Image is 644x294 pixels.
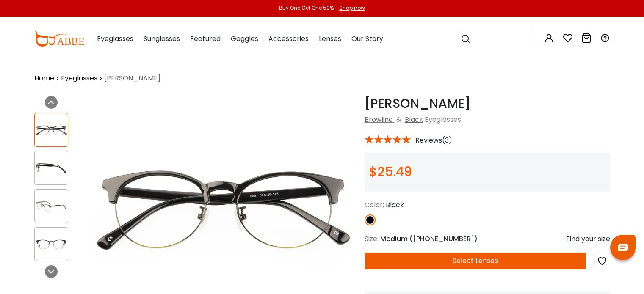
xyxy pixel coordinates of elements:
div: Buy One Get One 50% [279,4,334,12]
span: Lenses [319,34,341,44]
img: abbeglasses.com [34,31,84,47]
a: Browline [365,115,393,124]
h1: [PERSON_NAME] [365,96,610,111]
div: Shop now [339,4,365,12]
span: Eyeglasses [425,115,461,124]
span: Color: [365,200,384,210]
span: $25.49 [369,162,412,181]
span: & [395,115,403,124]
a: Black [405,115,423,124]
a: Eyeglasses [61,73,97,83]
a: Shop now [335,4,365,11]
span: [PHONE_NUMBER] [413,234,474,244]
span: Medium ( ) [380,234,478,244]
img: Luna Black Metal , Combination , TR NosePads , Eyeglasses Frames from ABBE Glasses [35,198,68,214]
img: Luna Black Metal , Combination , TR NosePads , Eyeglasses Frames from ABBE Glasses [35,122,68,138]
span: Accessories [268,34,309,44]
img: Luna Black Metal , Combination , TR NosePads , Eyeglasses Frames from ABBE Glasses [35,160,68,176]
div: Find your size [566,234,610,244]
span: Featured [190,34,221,44]
a: Home [34,73,54,83]
span: Our Story [351,34,383,44]
span: Black [386,200,404,210]
span: Size: [365,234,379,244]
span: Reviews(3) [415,137,452,144]
span: Eyeglasses [97,34,133,44]
button: Select Lenses [365,253,586,269]
img: chat [618,244,628,251]
img: Luna Black Metal , Combination , TR NosePads , Eyeglasses Frames from ABBE Glasses [35,236,68,253]
span: [PERSON_NAME] [104,73,160,83]
span: Goggles [231,34,258,44]
span: Sunglasses [144,34,180,44]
